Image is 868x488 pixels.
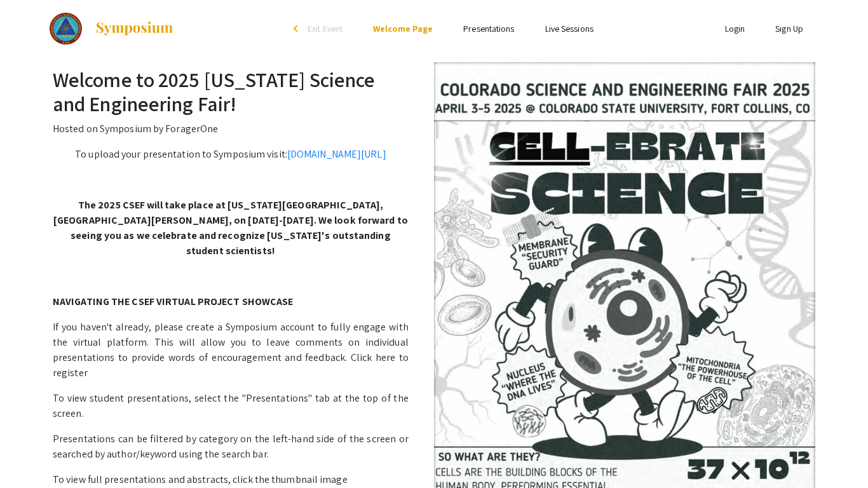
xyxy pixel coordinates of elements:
p: To view full presentations and abstracts, click the thumbnail image [53,472,815,487]
p: Hosted on Symposium by ForagerOne [53,121,815,137]
iframe: Chat [10,431,54,478]
img: Symposium by ForagerOne [95,21,174,36]
a: 2025 Colorado Science and Engineering Fair [50,13,174,44]
a: Login [725,23,745,34]
p: To view student presentations, select the "Presentations" tab at the top of the screen. [53,391,815,421]
p: To upload your presentation to Symposium visit: [53,147,815,162]
strong: NAVIGATING THE CSEF VIRTUAL PROJECT SHOWCASE [53,295,293,308]
a: [DOMAIN_NAME][URL] [287,147,386,161]
strong: The 2025 CSEF will take place at [US_STATE][GEOGRAPHIC_DATA], [GEOGRAPHIC_DATA][PERSON_NAME], on ... [53,198,408,257]
h2: Welcome to 2025 [US_STATE] Science and Engineering Fair! [53,67,815,116]
span: Exit Event [308,23,342,34]
a: Live Sessions [545,23,593,34]
img: 2025 Colorado Science and Engineering Fair [50,13,82,44]
div: arrow_back_ios [294,25,301,32]
a: Welcome Page [373,23,433,34]
p: If you haven't already, please create a Symposium account to fully engage with the virtual platfo... [53,320,815,381]
a: Sign Up [775,23,803,34]
a: Presentations [463,23,514,34]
